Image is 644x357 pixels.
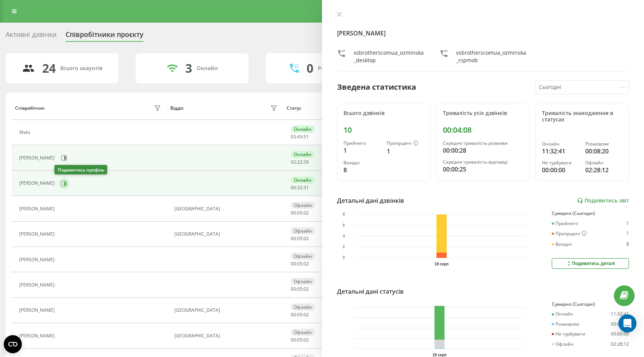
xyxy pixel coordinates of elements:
span: 22 [297,159,302,165]
div: 24 [42,61,56,75]
span: 00 [291,337,296,343]
div: Сумарно (Сьогодні) [552,302,629,307]
div: 00:00:00 [611,331,629,337]
div: Відділ [170,106,183,111]
span: 00 [291,235,296,242]
div: Онлайн [197,65,218,72]
div: Офлайн [552,342,574,347]
div: [PERSON_NAME] [19,155,56,161]
div: 00:08:20 [611,322,629,327]
div: 11:32:41 [611,311,629,317]
span: 00 [291,184,296,191]
div: 1 [343,146,381,155]
span: 00 [291,286,296,292]
div: 1 [387,147,424,156]
div: Розмовляє [552,322,579,327]
span: 05 [297,311,302,318]
span: 00 [291,311,296,318]
div: 8 [626,242,629,247]
div: vsbrotherscomua_ozminska_desktop [354,49,424,64]
div: Детальні дані статусів [337,287,404,296]
div: Вихідні [343,160,381,165]
div: [PERSON_NAME] [19,282,56,288]
div: Статус [287,106,301,111]
div: Офлайн [291,202,315,209]
div: Онлайн [552,311,573,317]
span: 32 [297,184,302,191]
div: Співробітники проєкту [66,31,143,42]
text: 0 [343,256,345,260]
div: : : [291,236,309,241]
text: 6 [343,223,345,227]
div: [PERSON_NAME] [19,308,56,313]
div: Подивитись профіль [55,165,107,175]
div: Пропущені [387,141,424,147]
div: : : [291,185,309,190]
span: 05 [297,235,302,242]
div: 11:32:41 [542,147,579,156]
div: 02:28:12 [585,165,623,175]
button: Open CMP widget [4,335,22,353]
div: : : [291,287,309,292]
span: 02 [304,260,309,267]
div: 8 [343,165,381,175]
div: Онлайн [542,141,579,147]
div: Тривалість знаходження в статусах [542,110,623,123]
div: Детальні дані дзвінків [337,196,404,205]
div: Офлайн [291,303,315,311]
span: 02 [304,337,309,343]
text: 8 [343,213,345,217]
span: 05 [297,337,302,343]
div: [GEOGRAPHIC_DATA] [174,308,279,313]
div: Онлайн [291,151,314,158]
div: [PERSON_NAME] [19,181,56,186]
h4: [PERSON_NAME] [337,29,629,38]
span: 02 [291,159,296,165]
div: Розмовляють [318,65,354,72]
div: 3 [185,61,192,75]
div: 00:08:20 [585,147,623,156]
div: [GEOGRAPHIC_DATA] [174,206,279,211]
div: Офлайн [291,329,315,336]
div: : : [291,134,309,139]
div: Не турбувати [542,160,579,165]
div: Розмовляє [585,141,623,147]
div: Вихідні [552,242,572,247]
a: Подивитись звіт [577,198,629,204]
span: 02 [304,311,309,318]
div: : : [291,337,309,343]
span: 05 [297,260,302,267]
div: 1 [626,231,629,237]
div: Співробітник [15,106,45,111]
div: 1 [626,221,629,226]
div: Офлайн [291,227,315,234]
span: 51 [304,133,309,140]
div: [PERSON_NAME] [19,333,56,339]
text: 2 [343,245,345,249]
div: [GEOGRAPHIC_DATA] [174,333,279,339]
div: Maks [19,130,32,135]
div: Середня тривалість відповіді [443,159,523,165]
div: Тривалість усіх дзвінків [443,110,523,116]
div: vsbrotherscomua_ozminska_rspmob [456,49,527,64]
div: Онлайн [291,176,314,184]
span: 03 [291,133,296,140]
div: Сумарно (Сьогодні) [552,211,629,216]
div: Офлайн [585,160,623,165]
span: 43 [297,133,302,140]
div: [PERSON_NAME] [19,206,56,211]
div: 0 [307,61,313,75]
div: Зведена статистика [337,81,416,93]
span: 00 [291,260,296,267]
div: Не турбувати [552,331,585,337]
div: [PERSON_NAME] [19,231,56,237]
span: 05 [297,210,302,216]
div: : : [291,159,309,165]
div: Онлайн [291,126,314,133]
span: 02 [304,235,309,242]
div: Прийнято [343,141,381,146]
div: 02:28:12 [611,342,629,347]
div: Подивитись деталі [566,260,615,267]
div: Активні дзвінки [6,31,56,42]
span: 05 [297,286,302,292]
